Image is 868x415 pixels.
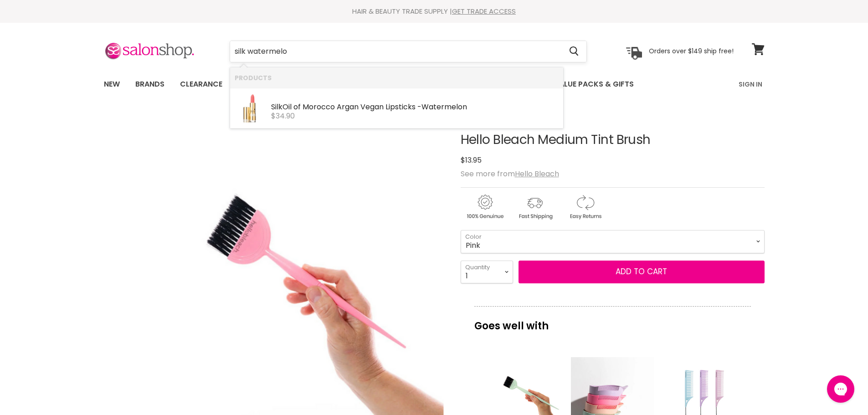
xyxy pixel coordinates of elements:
[511,193,559,221] img: shipping.gif
[561,193,609,221] img: returns.gif
[92,71,776,97] nav: Main
[271,103,559,113] div: Oil of Morocco Argan Vegan Lipsticks - melon
[519,261,765,283] button: Add to cart
[230,88,563,128] li: Products: Silk Oil of Morocco Argan Vegan Lipsticks - Watermelon
[733,75,768,94] a: Sign In
[230,67,563,88] li: Products
[547,75,641,94] a: Value Packs & Gifts
[461,193,509,221] img: genuine.gif
[562,41,586,62] button: Search
[421,102,444,112] b: Water
[235,92,267,124] img: Argan-Vegan-Lipstick-Watermelon.webp
[452,6,516,16] a: GET TRADE ACCESS
[230,41,562,62] input: Search
[230,41,587,62] form: Product
[271,102,282,112] b: Silk
[461,133,765,147] h1: Hello Bleach Medium Tint Brush
[461,261,513,283] select: Quantity
[271,111,295,121] span: $34.90
[822,372,859,406] iframe: Gorgias live chat messenger
[128,75,171,94] a: Brands
[461,155,482,165] span: $13.95
[92,7,776,16] div: HAIR & BEAUTY TRADE SUPPLY |
[474,306,751,336] p: Goes well with
[97,75,127,94] a: New
[97,71,687,97] ul: Main menu
[649,47,734,55] p: Orders over $149 ship free!
[461,169,559,179] span: See more from
[515,169,559,179] a: Hello Bleach
[173,75,229,94] a: Clearance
